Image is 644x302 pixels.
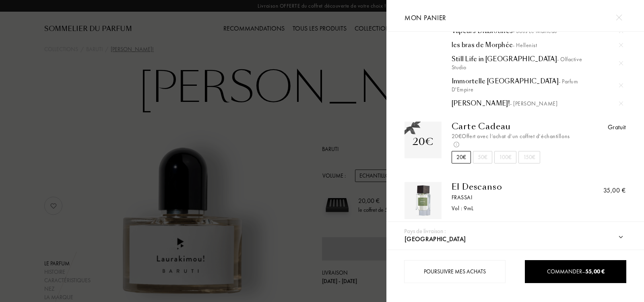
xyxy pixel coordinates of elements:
img: gift_n.png [405,122,421,135]
img: cross.svg [619,83,623,87]
div: [PERSON_NAME]! [452,99,623,108]
a: Frassai [452,193,571,202]
span: - Olfactive Studio [452,56,582,71]
span: - Sous le Manteau [513,27,557,35]
div: 20€ Offert avec l’achat d’un coffret d’échantillons [452,132,571,149]
div: les bras de Morphée [452,41,623,49]
div: 20€ [452,151,471,163]
span: 55,00 € [585,268,605,275]
div: 35,00 € [603,186,626,195]
div: 50€ [473,151,492,163]
img: cross.svg [619,101,623,105]
div: Vol : 9 mL [452,204,571,213]
div: Pays de livraison : [404,227,446,236]
span: - Hellenist [513,41,537,49]
div: Gratuit [608,122,626,132]
a: les bras de Morphée- Hellenist [452,41,623,49]
div: 20€ [413,134,433,149]
div: 150€ [518,151,540,163]
img: cross.svg [619,43,623,47]
div: Immortelle [GEOGRAPHIC_DATA] [452,77,623,93]
a: [PERSON_NAME]!- [PERSON_NAME] [452,99,623,108]
span: Mon panier [405,13,446,22]
a: Immortelle [GEOGRAPHIC_DATA]- Parfum d'Empire [452,77,623,93]
span: Commander – [547,268,605,275]
div: Poursuivre mes achats [404,260,506,283]
span: - [PERSON_NAME] [510,100,557,107]
img: X411RR9Q5T.png [407,184,440,217]
a: Still Life in [GEOGRAPHIC_DATA]- Olfactive Studio [452,55,623,71]
div: 100€ [494,151,516,163]
a: El Descanso [452,182,571,192]
span: - Parfum d'Empire [452,78,578,93]
img: info_voucher.png [454,142,459,147]
img: cross.svg [619,61,623,65]
div: Carte Cadeau [452,122,571,131]
img: cross.svg [616,14,622,21]
div: Still Life in [GEOGRAPHIC_DATA] [452,55,623,71]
